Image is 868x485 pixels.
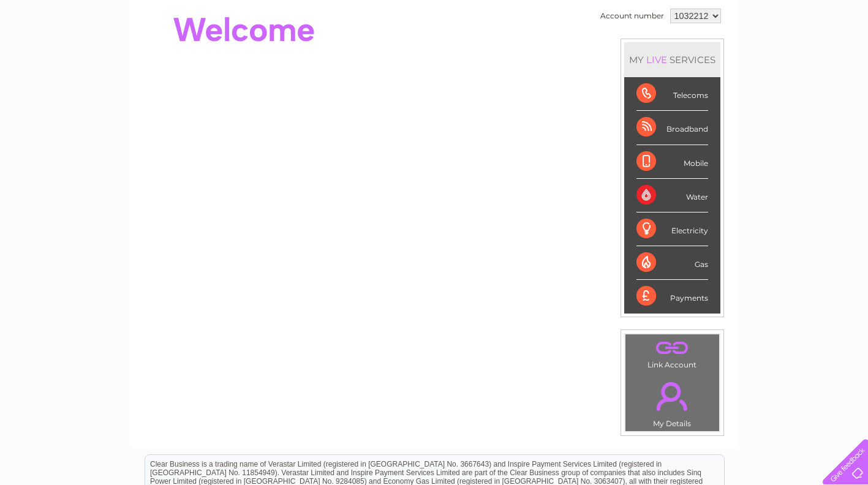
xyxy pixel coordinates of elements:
[636,212,708,246] div: Electricity
[636,111,708,145] div: Broadband
[787,52,817,61] a: Contact
[636,246,708,280] div: Gas
[636,145,708,179] div: Mobile
[637,6,722,21] a: 0333 014 3131
[636,280,708,313] div: Payments
[636,77,708,111] div: Telecoms
[31,32,93,69] img: logo.png
[652,52,676,61] a: Water
[717,52,754,61] a: Telecoms
[636,179,708,212] div: Water
[145,7,724,59] div: Clear Business is a trading name of Verastar Limited (registered in [GEOGRAPHIC_DATA] No. 3667643...
[625,372,720,432] td: My Details
[644,54,670,66] div: LIVE
[624,42,720,77] div: MY SERVICES
[628,337,716,359] a: .
[625,334,720,372] td: Link Account
[828,52,856,61] a: Log out
[761,52,779,61] a: Blog
[683,52,710,61] a: Energy
[597,6,667,26] td: Account number
[628,375,716,418] a: .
